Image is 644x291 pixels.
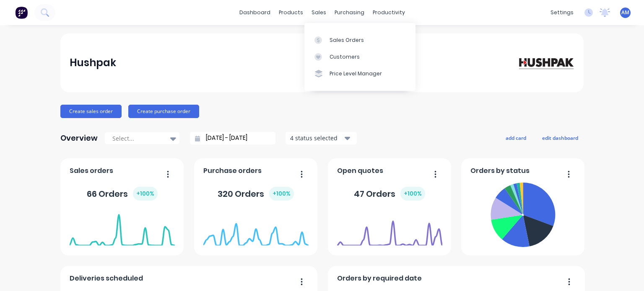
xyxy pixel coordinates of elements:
div: Price Level Manager [330,70,382,77]
a: Customers [304,49,415,65]
img: Hushpak [516,55,574,70]
span: Orders by status [470,166,530,176]
button: 4 status selected [286,132,357,144]
span: Open quotes [337,166,383,176]
img: Factory [15,6,28,19]
div: productivity [369,6,409,19]
div: settings [546,6,578,19]
div: Hushpak [70,54,116,71]
div: products [275,6,307,19]
div: + 100 % [269,187,294,201]
span: AM [621,9,629,16]
div: 66 Orders [87,187,158,201]
button: edit dashboard [537,132,584,143]
a: Sales Orders [304,31,415,48]
div: 47 Orders [354,187,425,201]
span: Sales orders [70,166,113,176]
div: 320 Orders [218,187,294,201]
div: Overview [60,130,98,147]
div: purchasing [330,6,369,19]
div: 4 status selected [290,134,343,142]
a: dashboard [235,6,275,19]
div: sales [307,6,330,19]
div: + 100 % [400,187,425,201]
button: Create sales order [60,105,122,118]
div: Customers [330,53,360,61]
button: Create purchase order [128,105,199,118]
a: Price Level Manager [304,65,415,82]
div: + 100 % [133,187,158,201]
button: add card [500,132,532,143]
span: Purchase orders [203,166,262,176]
div: Sales Orders [330,36,364,44]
